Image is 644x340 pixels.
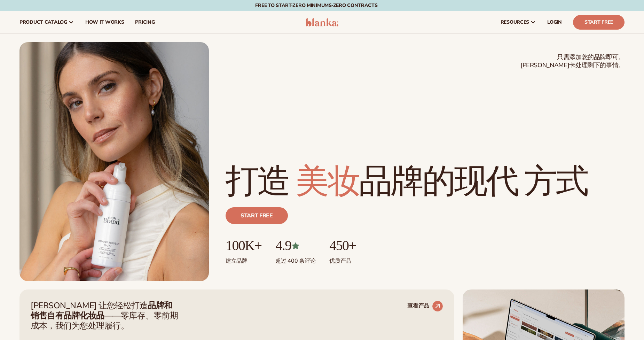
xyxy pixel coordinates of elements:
[226,238,261,253] p: 100K+
[495,11,542,33] a: resources
[255,2,377,9] font: Free to start · ZERO minimums · ZERO contracts
[275,253,315,265] p: 超过 400 条评论
[226,165,625,199] h1: 打造 品牌的现代 方式
[226,253,261,265] p: 建立品牌
[501,20,529,25] span: resources
[296,162,359,202] span: 美妆
[135,20,155,25] span: pricing
[520,53,625,70] span: 只需添加您的品牌即可。 [PERSON_NAME]卡处理剩下的事情。
[226,207,288,224] a: Start free
[275,238,291,253] font: 4.9
[542,11,567,33] a: LOGIN
[19,20,67,25] span: product catalog
[31,301,180,331] p: [PERSON_NAME] 让您轻松打造 ——零库存、零前期成本，我们为您处理履行。
[329,253,356,265] p: 优质产品
[547,20,562,25] span: LOGIN
[80,11,130,33] a: How It Works
[407,303,429,309] font: 查看产品
[329,238,356,253] p: 450+
[14,11,80,33] a: product catalog
[31,300,172,321] strong: 品牌和销售自有品牌化妆品
[407,301,443,312] a: 查看产品
[85,20,124,25] span: How It Works
[573,15,625,30] a: Start Free
[19,42,209,281] img: 女性拿着晒黑摩丝。
[129,11,160,33] a: pricing
[306,18,339,26] img: logo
